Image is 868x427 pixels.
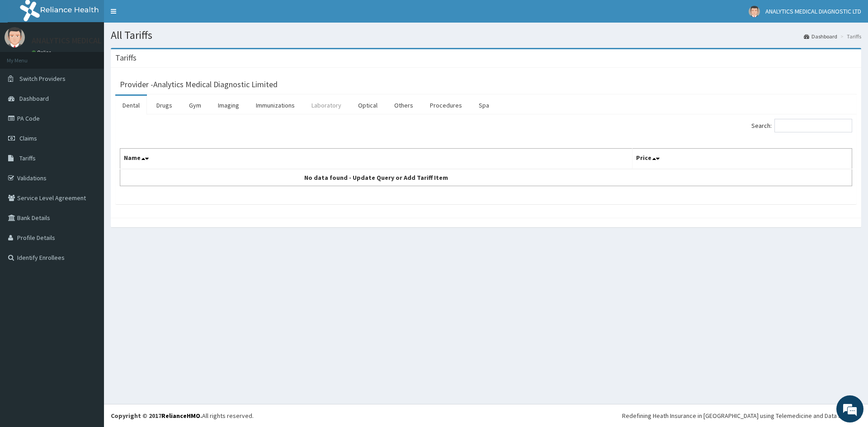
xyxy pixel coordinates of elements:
a: Imaging [211,96,246,115]
a: RelianceHMO [161,412,200,420]
h3: Tariffs [115,54,137,62]
footer: All rights reserved. [104,404,868,427]
h3: Provider - Analytics Medical Diagnostic Limited [120,80,278,89]
a: Others [387,96,420,115]
div: Redefining Heath Insurance in [GEOGRAPHIC_DATA] using Telemedicine and Data Science! [622,411,861,420]
a: Procedures [423,96,469,115]
a: Dashboard [804,33,837,40]
a: Gym [182,96,208,115]
th: Name [120,149,632,169]
span: Claims [19,134,37,142]
img: User Image [5,27,25,47]
span: Tariffs [19,154,36,162]
a: Optical [351,96,385,115]
a: Immunizations [249,96,302,115]
a: Drugs [149,96,179,115]
li: Tariffs [838,33,861,40]
span: Dashboard [19,94,49,103]
th: Price [632,149,852,169]
h1: All Tariffs [111,29,861,41]
img: User Image [749,6,760,17]
a: Dental [115,96,147,115]
a: Laboratory [304,96,349,115]
span: Switch Providers [19,75,66,83]
label: Search: [751,119,852,132]
td: No data found - Update Query or Add Tariff Item [120,169,632,186]
input: Search: [774,119,852,132]
a: Online [32,49,53,56]
strong: Copyright © 2017 . [111,412,202,420]
span: ANALYTICS MEDICAL DIAGNOSTIC LTD [765,7,861,15]
a: Spa [472,96,496,115]
p: ANALYTICS MEDICAL DIAGNOSTIC LTD [32,37,162,45]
